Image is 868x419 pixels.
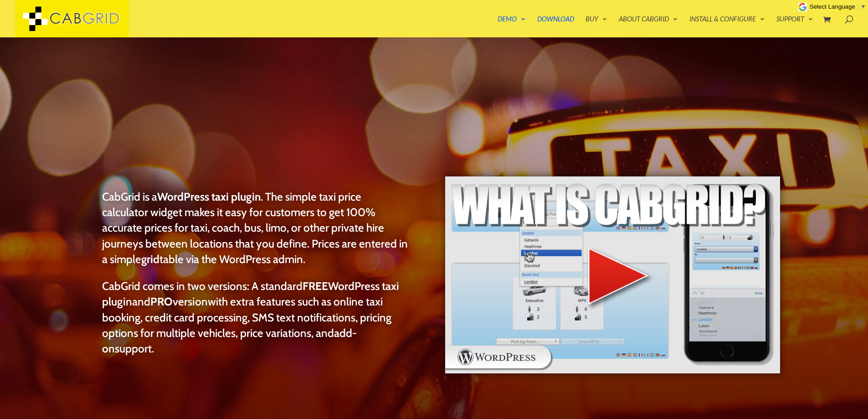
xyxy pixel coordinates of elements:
strong: WordPress taxi plugin [157,190,261,203]
img: WordPress taxi booking plugin Intro Video [444,176,781,374]
strong: PRO [150,295,173,308]
a: FREEWordPress taxi plugin [102,279,399,308]
a: WordPress taxi booking plugin Intro Video [444,367,781,376]
p: CabGrid comes in two versions: A standard and with extra features such as online taxi booking, cr... [102,278,408,357]
a: Download [537,16,574,37]
a: Support [776,16,813,37]
a: Install & Configure [689,16,765,37]
a: About CabGrid [619,16,678,37]
a: Buy [586,16,607,37]
p: CabGrid is a . The simple taxi price calculator widget makes it easy for customers to get 100% ac... [102,189,408,278]
span: ​ [858,3,858,10]
strong: FREE [303,279,328,293]
a: Select Language​ [810,3,866,10]
span: ▼ [860,3,866,10]
a: Demo [498,16,526,37]
a: CabGrid Taxi Plugin [15,13,129,22]
strong: grid [141,252,159,266]
a: PROversion [150,295,208,308]
span: Select Language [810,3,855,10]
a: add-on [102,326,357,355]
